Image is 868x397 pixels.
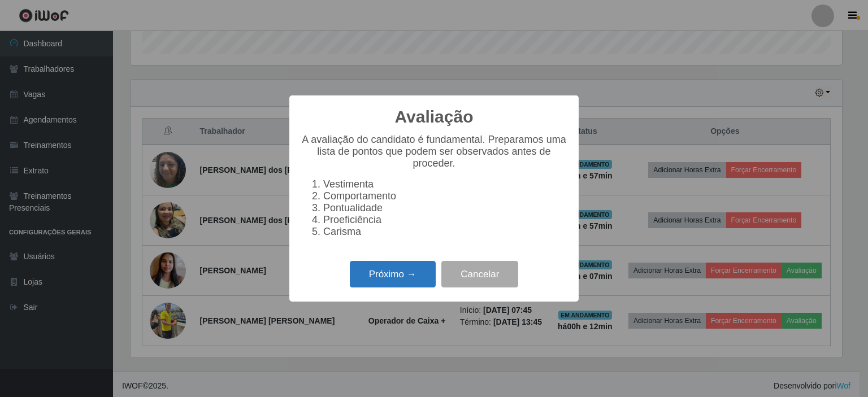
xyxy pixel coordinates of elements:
[323,226,567,238] li: Carisma
[441,261,518,287] button: Cancelar
[323,202,567,214] li: Pontualidade
[323,178,567,190] li: Vestimenta
[301,134,567,169] p: A avaliação do candidato é fundamental. Preparamos uma lista de pontos que podem ser observados a...
[395,107,474,127] h2: Avaliação
[323,190,567,202] li: Comportamento
[323,214,567,226] li: Proeficiência
[350,261,436,287] button: Próximo →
